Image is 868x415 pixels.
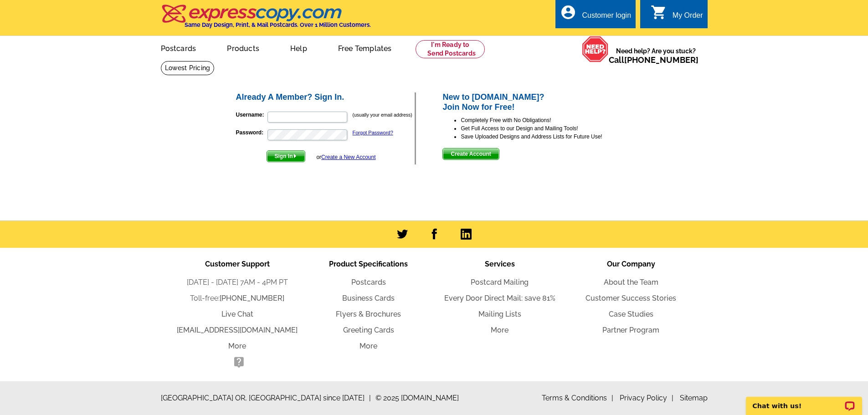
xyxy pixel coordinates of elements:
[267,151,305,162] span: Sign In
[146,37,211,58] a: Postcards
[329,260,408,268] span: Product Specifications
[236,128,267,137] label: Password:
[461,124,633,133] li: Get Full Access to our Design and Mailing Tools!
[177,326,298,334] a: [EMAIL_ADDRESS][DOMAIN_NAME]
[267,150,305,162] button: Sign In
[542,394,613,402] a: Terms & Conditions
[321,154,375,160] a: Create a New Account
[228,342,246,350] a: More
[471,278,529,287] a: Postcard Mailing
[609,46,703,65] span: Need help? Are you stuck?
[609,310,653,318] a: Case Studies
[602,326,659,334] a: Partner Program
[461,133,633,141] li: Save Uploaded Designs and Address Lists for Future Use!
[582,36,609,62] img: help
[651,4,667,20] i: shopping_cart
[560,10,631,21] a: account_circle Customer login
[442,92,633,112] h2: New to [DOMAIN_NAME]? Join Now for Free!
[560,4,576,20] i: account_circle
[236,92,415,102] h2: Already A Member? Sign In.
[478,310,521,318] a: Mailing Lists
[651,10,703,21] a: shopping_cart My Order
[342,294,395,302] a: Business Cards
[161,11,371,28] a: Same Day Design, Print, & Mail Postcards. Over 1 Million Customers.
[351,278,386,287] a: Postcards
[221,310,253,318] a: Live Chat
[353,112,412,118] small: (usually your email address)
[620,394,673,402] a: Privacy Policy
[360,342,377,350] a: More
[353,130,393,135] a: Forgot Password?
[485,260,515,268] span: Services
[740,386,868,415] iframe: LiveChat chat widget
[609,55,699,65] span: Call
[607,260,655,268] span: Our Company
[461,116,633,124] li: Completely Free with No Obligations!
[444,294,555,302] a: Every Door Direct Mail: save 81%
[172,293,303,304] li: Toll-free:
[491,326,508,334] a: More
[276,37,322,58] a: Help
[604,278,658,287] a: About the Team
[624,55,699,65] a: [PHONE_NUMBER]
[673,11,703,24] div: My Order
[316,153,375,161] div: or
[220,294,284,302] a: [PHONE_NUMBER]
[336,310,401,318] a: Flyers & Brochures
[375,393,459,404] span: © 2025 [DOMAIN_NAME]
[324,37,406,58] a: Free Templates
[443,149,498,159] span: Create Account
[586,294,676,302] a: Customer Success Stories
[680,394,708,402] a: Sitemap
[172,277,303,288] li: [DATE] - [DATE] 7AM - 4PM PT
[205,260,270,268] span: Customer Support
[185,21,371,28] h4: Same Day Design, Print, & Mail Postcards. Over 1 Million Customers.
[293,154,297,158] img: button-next-arrow-white.png
[343,326,394,334] a: Greeting Cards
[236,111,267,119] label: Username:
[161,393,371,404] span: [GEOGRAPHIC_DATA] OR, [GEOGRAPHIC_DATA] since [DATE]
[442,148,499,160] button: Create Account
[212,37,274,58] a: Products
[582,11,631,24] div: Customer login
